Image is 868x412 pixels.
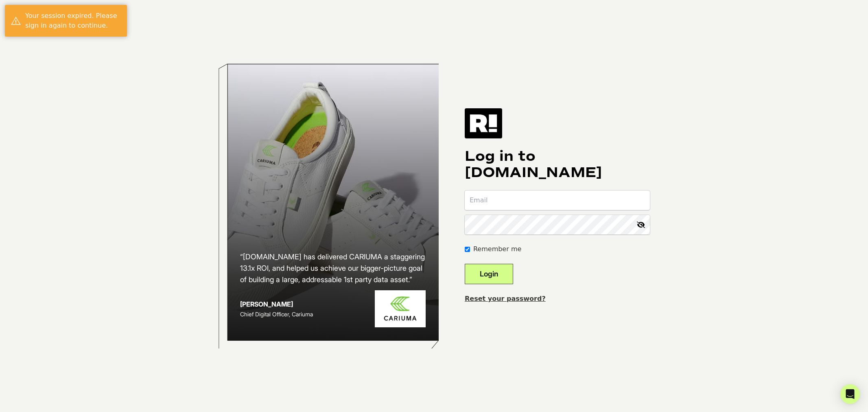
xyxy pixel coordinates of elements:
[465,295,546,302] a: Reset your password?
[465,148,650,181] h1: Log in to [DOMAIN_NAME]
[465,191,650,210] input: Email
[240,251,426,285] h2: “[DOMAIN_NAME] has delivered CARIUMA a staggering 13.1x ROI, and helped us achieve our bigger-pic...
[375,290,426,327] img: Cariuma
[25,11,121,31] div: Your session expired. Please sign in again to continue.
[465,264,513,284] button: Login
[240,311,313,318] span: Chief Digital Officer, Cariuma
[240,300,293,308] strong: [PERSON_NAME]
[473,244,521,254] label: Remember me
[840,384,860,404] div: Open Intercom Messenger
[465,108,502,138] img: Retention.com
